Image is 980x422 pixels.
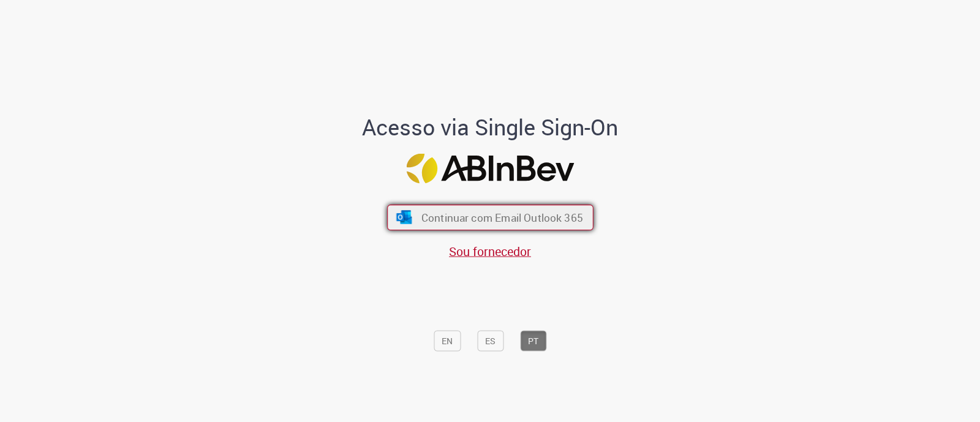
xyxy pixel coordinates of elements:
img: Logo ABInBev [406,154,574,184]
button: ícone Azure/Microsoft 360 Continuar com Email Outlook 365 [387,205,594,230]
button: ES [477,330,503,351]
button: EN [434,330,461,351]
img: ícone Azure/Microsoft 360 [395,211,413,224]
a: Sou fornecedor [449,243,531,260]
h1: Acesso via Single Sign-On [320,115,660,139]
span: Continuar com Email Outlook 365 [421,211,582,225]
button: PT [520,330,546,351]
